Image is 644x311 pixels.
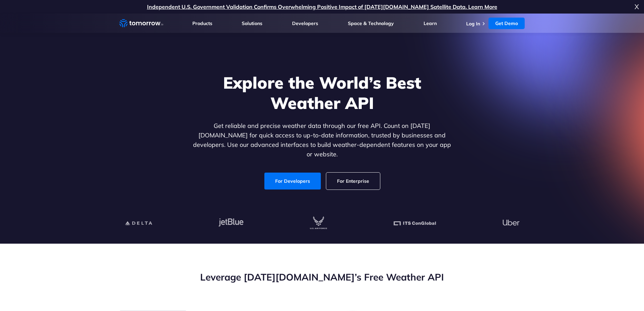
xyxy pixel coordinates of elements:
a: For Developers [264,173,321,190]
h1: Explore the World’s Best Weather API [192,72,453,113]
a: Space & Technology [348,20,394,26]
a: Learn [424,20,437,26]
a: Solutions [242,20,262,26]
h2: Leverage [DATE][DOMAIN_NAME]’s Free Weather API [119,271,525,284]
a: Developers [292,20,318,26]
a: Independent U.S. Government Validation Confirms Overwhelming Positive Impact of [DATE][DOMAIN_NAM... [147,3,497,10]
p: Get reliable and precise weather data through our free API. Count on [DATE][DOMAIN_NAME] for quic... [192,121,453,159]
a: Log In [466,21,480,27]
a: Home link [119,18,163,28]
a: Products [192,20,212,26]
a: For Enterprise [326,173,380,190]
a: Get Demo [488,18,525,29]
